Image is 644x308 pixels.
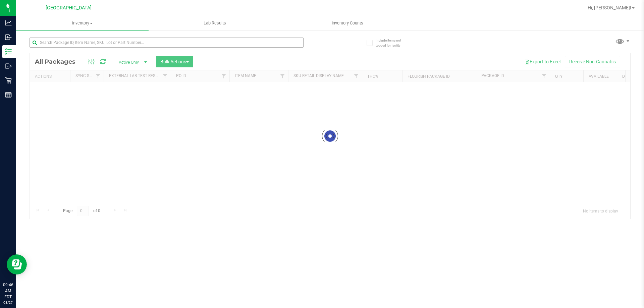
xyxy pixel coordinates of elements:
[3,282,13,300] p: 09:46 AM EDT
[195,20,235,26] span: Lab Results
[46,5,92,11] span: [GEOGRAPHIC_DATA]
[281,16,414,30] a: Inventory Counts
[5,48,12,55] inline-svg: Inventory
[16,20,149,26] span: Inventory
[30,38,304,48] input: Search Package ID, Item Name, SKU, Lot or Part Number...
[5,19,12,26] inline-svg: Analytics
[323,20,372,26] span: Inventory Counts
[5,77,12,84] inline-svg: Retail
[5,34,12,41] inline-svg: Inbound
[16,16,149,30] a: Inventory
[7,254,27,274] iframe: Resource center
[5,63,12,69] inline-svg: Outbound
[5,91,12,98] inline-svg: Reports
[588,5,631,10] span: Hi, [PERSON_NAME]!
[3,300,13,305] p: 08/27
[149,16,281,30] a: Lab Results
[376,38,409,48] span: Include items not tagged for facility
